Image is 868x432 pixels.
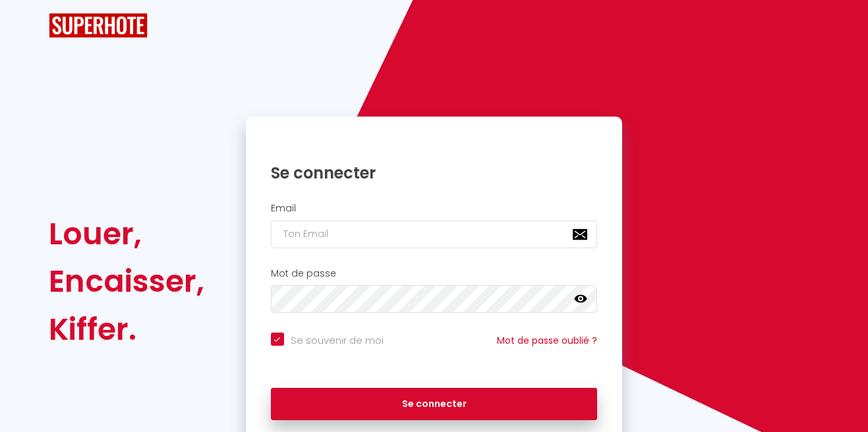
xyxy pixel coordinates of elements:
[271,268,598,279] h2: Mot de passe
[49,306,204,353] div: Kiffer.
[49,13,148,38] img: SuperHote logo
[497,334,597,347] a: Mot de passe oublié ?
[49,210,204,257] div: Louer,
[49,257,204,305] div: Encaisser,
[271,163,598,183] h1: Se connecter
[271,203,598,214] h2: Email
[271,388,598,421] button: Se connecter
[271,221,598,248] input: Ton Email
